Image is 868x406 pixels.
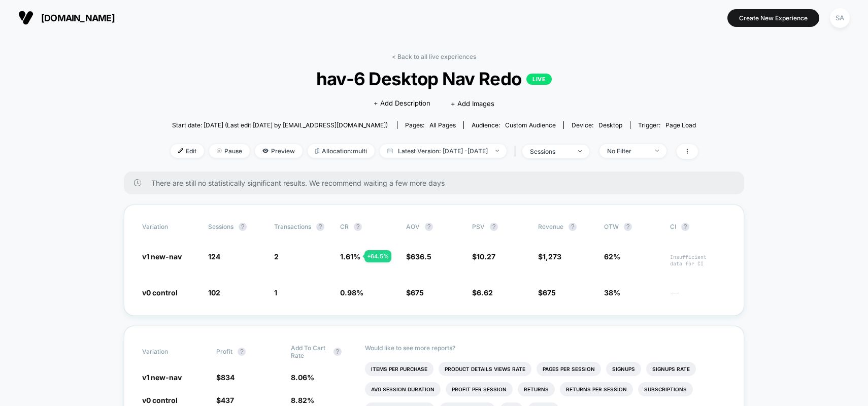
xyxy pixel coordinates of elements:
span: 62% [604,252,620,261]
li: Returns Per Session [560,382,633,396]
span: v1 new-nav [142,252,182,261]
span: 636.5 [411,252,431,261]
li: Avg Session Duration [365,382,441,396]
span: Revenue [538,223,563,230]
button: ? [425,223,433,231]
span: Preview [255,144,303,158]
span: hav-6 Desktop Nav Redo [196,68,671,89]
span: 1 [274,288,277,297]
span: 437 [221,396,234,404]
span: Profit [216,348,232,355]
span: $ [406,288,424,297]
span: $ [472,252,495,261]
span: OTW [604,223,660,231]
span: $ [216,373,235,382]
div: sessions [530,148,571,155]
span: Pause [209,144,250,158]
span: 6.62 [477,288,493,297]
span: 1,273 [543,252,561,261]
span: $ [538,252,561,261]
span: + Add Description [374,98,430,109]
li: Returns [518,382,555,396]
button: ? [569,223,577,231]
span: [DOMAIN_NAME] [41,13,115,23]
li: Signups Rate [646,362,696,376]
span: Variation [142,223,198,231]
li: Subscriptions [638,382,693,396]
button: ? [490,223,498,231]
span: v0 control [142,396,178,404]
span: Insufficient data for CI [670,254,726,267]
div: Pages: [405,121,456,129]
a: < Back to all live experiences [392,53,476,60]
span: Device: [563,121,630,129]
span: 102 [208,288,220,297]
span: Latest Version: [DATE] - [DATE] [380,144,507,158]
button: ? [239,223,247,231]
span: $ [538,288,556,297]
span: v0 control [142,288,178,297]
span: $ [216,396,234,404]
span: 2 [274,252,279,261]
li: Profit Per Session [446,382,513,396]
span: CR [340,223,349,230]
img: rebalance [315,148,319,154]
button: SA [827,8,853,28]
li: Items Per Purchase [365,362,433,376]
span: Page Load [665,121,696,129]
span: 1.61 % [340,252,360,261]
button: ? [316,223,324,231]
span: AOV [406,223,420,230]
span: v1 new-nav [142,373,182,382]
div: Audience: [472,121,556,129]
span: 675 [411,288,424,297]
button: ? [681,223,689,231]
span: Variation [142,344,198,359]
span: Start date: [DATE] (Last edit [DATE] by [EMAIL_ADDRESS][DOMAIN_NAME]) [172,121,388,129]
span: 834 [221,373,235,382]
span: Edit [171,144,204,158]
span: --- [670,290,726,297]
li: Pages Per Session [537,362,601,376]
div: SA [830,8,850,28]
li: Product Details Views Rate [439,362,531,376]
span: 8.06 % [291,373,314,382]
span: 38% [604,288,620,297]
span: There are still no statistically significant results. We recommend waiting a few more days [151,179,724,187]
button: ? [238,348,246,356]
span: Transactions [274,223,311,230]
button: ? [333,348,342,356]
span: CI [670,223,726,231]
span: 10.27 [477,252,495,261]
div: Trigger: [638,121,696,129]
img: edit [178,148,183,153]
span: + Add Images [451,99,494,108]
span: PSV [472,223,485,230]
button: Create New Experience [727,9,819,27]
span: Allocation: multi [308,144,375,158]
span: $ [406,252,431,261]
span: 675 [543,288,556,297]
span: $ [472,288,493,297]
div: + 64.5 % [364,250,391,262]
img: end [217,148,222,153]
img: Visually logo [18,10,34,25]
span: all pages [429,121,456,129]
span: | [512,144,522,159]
span: Sessions [208,223,233,230]
img: calendar [387,148,393,153]
img: end [578,150,582,152]
p: Would like to see more reports? [365,344,726,352]
button: ? [354,223,362,231]
span: 8.82 % [291,396,314,404]
span: desktop [598,121,622,129]
button: ? [624,223,632,231]
img: end [655,150,659,152]
span: 0.98 % [340,288,363,297]
li: Signups [606,362,641,376]
span: Add To Cart Rate [291,344,328,359]
span: 124 [208,252,220,261]
p: LIVE [526,74,552,85]
div: No Filter [607,147,648,155]
img: end [495,150,499,152]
